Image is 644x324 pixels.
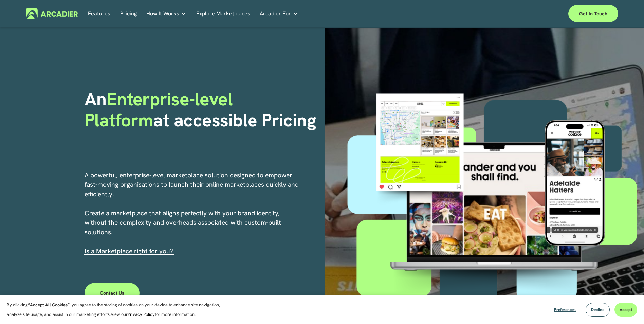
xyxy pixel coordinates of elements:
[128,311,155,317] a: Privacy Policy
[554,307,576,312] span: Preferences
[591,307,604,312] span: Decline
[614,303,637,317] button: Accept
[88,8,110,19] a: Features
[85,87,237,132] span: Enterprise-level Platform
[146,9,179,18] span: How It Works
[28,302,70,308] strong: “Accept All Cookies”
[120,8,137,19] a: Pricing
[85,89,320,131] h1: An at accessible Pricing
[568,5,618,22] a: Get in touch
[586,303,610,317] button: Decline
[85,170,300,256] p: A powerful, enterprise-level marketplace solution designed to empower fast-moving organisations t...
[85,247,173,255] span: I
[260,8,298,19] a: folder dropdown
[549,303,581,317] button: Preferences
[26,8,78,19] img: Arcadier
[260,9,291,18] span: Arcadier For
[146,8,186,19] a: folder dropdown
[7,300,227,319] p: By clicking , you agree to the storing of cookies on your device to enhance site navigation, anal...
[620,307,632,312] span: Accept
[196,8,250,19] a: Explore Marketplaces
[85,283,140,303] a: Contact Us
[86,247,173,255] a: s a Marketplace right for you?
